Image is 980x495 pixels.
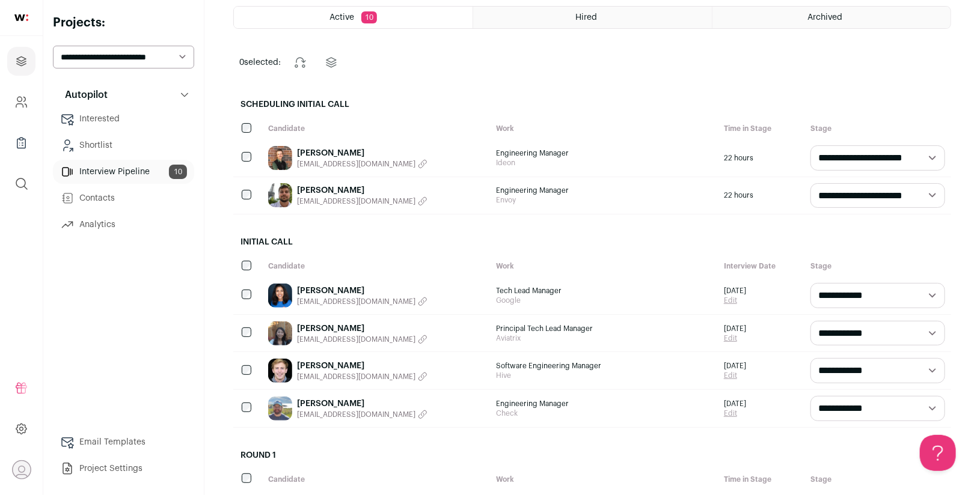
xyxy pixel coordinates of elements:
[233,91,951,118] h2: Scheduling Initial Call
[496,148,712,158] span: Engineering Manager
[239,58,244,67] span: 0
[718,469,804,490] div: Time in Stage
[718,177,804,214] div: 22 hours
[297,196,415,206] span: [EMAIL_ADDRESS][DOMAIN_NAME]
[490,469,718,490] div: Work
[297,410,415,419] span: [EMAIL_ADDRESS][DOMAIN_NAME]
[804,118,951,139] div: Stage
[297,335,427,344] button: [EMAIL_ADDRESS][DOMAIN_NAME]
[496,158,712,168] span: Ideon
[262,255,490,277] div: Candidate
[496,296,712,305] span: Google
[268,396,292,421] img: ddda59ae9e2a5eef8c8191b93f5c67a4206262263aedb5d731f7ab48991c5d77.jpg
[268,284,292,308] img: e0d952a77245496216868f396c7b53d215d4753a9e3d3b0899fa06843d5a0296.jpg
[233,229,951,255] h2: Initial Call
[490,255,718,277] div: Work
[262,118,490,139] div: Candidate
[169,165,187,179] span: 10
[268,146,292,170] img: b9aae93ef3223447ba641cb756d7f4ae0c1e02a66c26032f8b6db24fd026ecc8.jpg
[804,469,951,490] div: Stage
[297,335,415,344] span: [EMAIL_ADDRESS][DOMAIN_NAME]
[724,296,746,305] a: Edit
[724,333,746,343] a: Edit
[297,147,427,159] a: [PERSON_NAME]
[297,159,415,169] span: [EMAIL_ADDRESS][DOMAIN_NAME]
[53,14,194,31] h2: Projects:
[808,13,843,22] span: Archived
[297,360,427,372] a: [PERSON_NAME]
[233,442,951,469] h2: Round 1
[58,88,108,102] p: Autopilot
[297,184,427,196] a: [PERSON_NAME]
[724,399,746,408] span: [DATE]
[473,7,711,28] a: Hired
[297,372,427,381] button: [EMAIL_ADDRESS][DOMAIN_NAME]
[297,297,427,306] button: [EMAIL_ADDRESS][DOMAIN_NAME]
[718,139,804,177] div: 22 hours
[724,408,746,418] a: Edit
[920,435,956,471] iframe: Help Scout Beacon - Open
[297,323,427,335] a: [PERSON_NAME]
[724,361,746,371] span: [DATE]
[7,88,35,117] a: Company and ATS Settings
[53,430,194,454] a: Email Templates
[490,118,718,139] div: Work
[262,469,490,490] div: Candidate
[329,13,354,22] span: Active
[297,285,427,297] a: [PERSON_NAME]
[53,457,194,481] a: Project Settings
[53,133,194,157] a: Shortlist
[496,286,712,296] span: Tech Lead Manager
[239,56,281,68] span: selected:
[724,324,746,333] span: [DATE]
[496,195,712,205] span: Envoy
[496,361,712,371] span: Software Engineering Manager
[268,183,292,207] img: 2a3bcf8e34a516c8cbf8d9ed4514e82e5a15832a5b7a701f43e42911ccfb8d3d.jpg
[297,410,427,419] button: [EMAIL_ADDRESS][DOMAIN_NAME]
[12,460,31,479] button: Open dropdown
[575,13,597,22] span: Hired
[496,333,712,343] span: Aviatrix
[496,408,712,418] span: Check
[724,371,746,380] a: Edit
[7,47,35,76] a: Projects
[297,398,427,410] a: [PERSON_NAME]
[53,83,194,107] button: Autopilot
[297,196,427,206] button: [EMAIL_ADDRESS][DOMAIN_NAME]
[496,399,712,408] span: Engineering Manager
[496,186,712,195] span: Engineering Manager
[361,11,377,23] span: 10
[718,118,804,139] div: Time in Stage
[53,213,194,237] a: Analytics
[268,359,292,383] img: 667ac75af0e39ed934b3a0588557aeb70d733ecc0af45cfb13d1423284477780.jpg
[14,14,28,21] img: wellfound-shorthand-0d5821cbd27db2630d0214b213865d53afaa358527fdda9d0ea32b1df1b89c2c.svg
[7,129,35,157] a: Company Lists
[496,371,712,380] span: Hive
[718,255,804,277] div: Interview Date
[712,7,951,28] a: Archived
[268,321,292,345] img: 4fd534f69239760372c6ddc959680aed75141e2f3277c21ba8d06d3a67753c88
[53,107,194,131] a: Interested
[53,186,194,210] a: Contacts
[297,372,415,381] span: [EMAIL_ADDRESS][DOMAIN_NAME]
[804,255,951,277] div: Stage
[496,324,712,333] span: Principal Tech Lead Manager
[297,297,415,306] span: [EMAIL_ADDRESS][DOMAIN_NAME]
[53,160,194,184] a: Interview Pipeline10
[724,286,746,296] span: [DATE]
[297,159,427,169] button: [EMAIL_ADDRESS][DOMAIN_NAME]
